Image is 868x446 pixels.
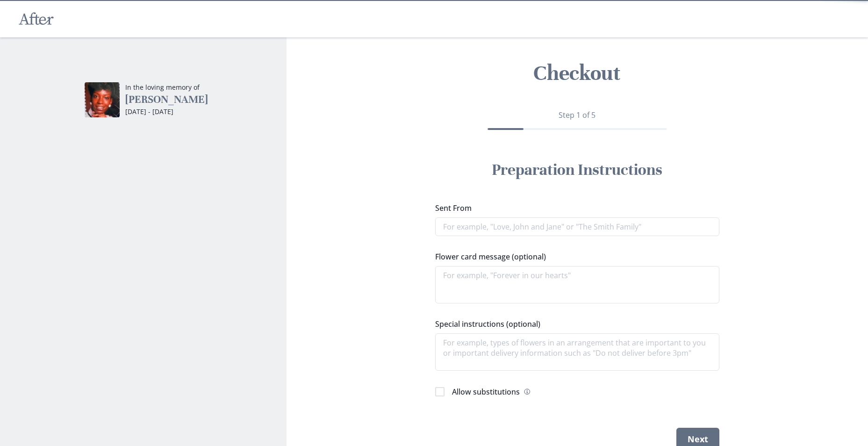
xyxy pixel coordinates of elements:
[435,202,714,214] label: Sent From
[435,217,719,236] input: For example, "Love, John and Jane" or "The Smith Family"
[452,387,520,397] span: Allow substitutions
[125,93,208,107] h3: [PERSON_NAME]
[446,160,708,180] h2: Preparation Instructions
[125,107,173,116] span: [DATE] - [DATE]
[435,251,714,262] label: Flower card message (optional)
[522,386,533,397] button: Info about substitutions
[294,60,861,87] h2: Checkout
[435,109,719,121] p: Step 1 of 5
[125,82,208,92] p: In the loving memory of
[85,82,120,117] img: Photo of Lisa
[435,318,714,330] label: Special instructions (optional)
